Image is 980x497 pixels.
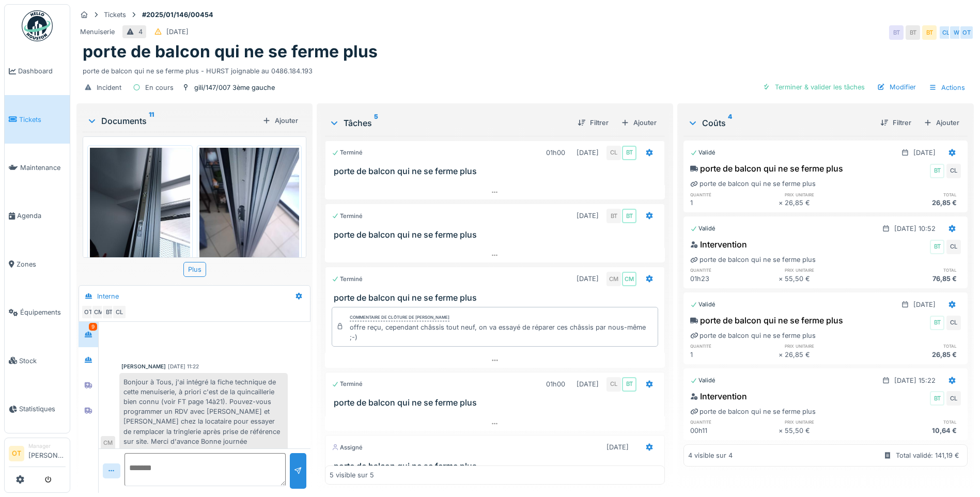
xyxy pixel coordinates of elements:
a: Tickets [5,95,70,143]
div: Ajouter [258,114,302,128]
div: Documents [87,115,258,127]
div: Validé [690,148,715,157]
div: CM [606,272,621,286]
div: Terminé [332,212,363,221]
h3: porte de balcon qui ne se ferme plus [334,166,660,176]
div: Incident [97,83,121,92]
div: 55,50 € [785,426,873,436]
li: [PERSON_NAME] [28,442,66,464]
span: Agenda [17,211,66,221]
div: 01h00 [546,148,565,158]
div: [DATE] 15:22 [894,376,936,385]
div: × [779,350,785,360]
div: 55,50 € [785,274,873,284]
div: 01h00 [546,379,565,389]
div: CL [939,25,953,40]
div: 1 [690,350,778,360]
div: porte de balcon qui ne se ferme plus [690,314,843,327]
div: Tâches [329,117,569,129]
div: CL [946,316,961,330]
div: porte de balcon qui ne se ferme plus [690,162,843,175]
a: Agenda [5,192,70,240]
span: Équipements [20,307,66,317]
div: Assigné [332,443,363,452]
div: CL [606,377,621,392]
sup: 5 [374,117,378,129]
span: Stock [19,356,66,366]
div: Commentaire de clôture de [PERSON_NAME] [350,314,449,321]
div: [DATE] [913,148,936,158]
div: Validé [690,300,715,309]
div: BT [889,25,904,40]
div: 00h11 [690,426,778,436]
a: Dashboard [5,47,70,95]
div: W [949,25,963,40]
h3: porte de balcon qui ne se ferme plus [334,398,660,408]
span: Maintenance [20,163,66,173]
div: CL [946,164,961,178]
div: Total validé: 141,19 € [896,451,959,460]
div: [DATE] [606,442,629,452]
div: Bonjour à Tous, j'ai intégré la fiche technique de cette menuiserie, à priori c'est de la quincai... [119,373,288,451]
div: Ajouter [920,116,963,130]
div: Filtrer [876,116,915,130]
div: Actions [924,80,970,95]
sup: 11 [149,115,154,127]
div: BT [906,25,920,40]
a: Équipements [5,288,70,336]
div: [DATE] [577,379,599,389]
span: Statistiques [19,404,66,414]
div: Terminer & valider les tâches [758,80,869,94]
img: 4raypxked3ywvr9mi32c15nfaa4g [90,148,190,281]
strong: #2025/01/146/00454 [138,10,217,20]
div: 26,85 € [873,198,961,208]
div: BT [930,240,944,254]
div: 5 visible sur 5 [330,470,374,480]
div: BT [930,164,944,178]
h6: total [873,418,961,425]
div: 26,85 € [785,198,873,208]
h6: quantité [690,418,778,425]
li: OT [9,446,24,461]
div: porte de balcon qui ne se ferme plus [690,331,816,340]
div: En cours [145,83,174,92]
div: CM [622,272,636,286]
h6: quantité [690,267,778,273]
div: porte de balcon qui ne se ferme plus [690,407,816,416]
div: BT [930,316,944,330]
div: × [779,198,785,208]
div: Plus [183,262,206,277]
h6: total [873,191,961,198]
div: [PERSON_NAME] [121,363,166,370]
sup: 4 [728,117,732,129]
img: Badge_color-CXgf-gQk.svg [22,10,53,41]
div: [DATE] 10:52 [894,224,936,234]
div: Filtrer [573,116,613,130]
div: porte de balcon qui ne se ferme plus [690,255,816,265]
div: [DATE] [166,27,189,37]
h3: porte de balcon qui ne se ferme plus [334,230,660,240]
div: porte de balcon qui ne se ferme plus [690,179,816,189]
div: OT [81,305,96,319]
div: 9 [89,323,97,331]
div: CM [91,305,106,319]
div: BT [622,209,636,223]
h6: quantité [690,191,778,198]
div: Terminé [332,275,363,284]
span: Dashboard [18,66,66,76]
a: Zones [5,240,70,288]
div: gili/147/007 3ème gauche [194,83,275,92]
div: BT [922,25,937,40]
div: Intervention [690,390,747,402]
div: OT [959,25,974,40]
h6: total [873,267,961,273]
h1: porte de balcon qui ne se ferme plus [83,42,378,61]
div: 76,85 € [873,274,961,284]
h6: prix unitaire [785,267,873,273]
h6: prix unitaire [785,191,873,198]
div: BT [930,391,944,406]
a: Maintenance [5,144,70,192]
div: Validé [690,224,715,233]
div: BT [606,209,621,223]
div: BT [622,146,636,160]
